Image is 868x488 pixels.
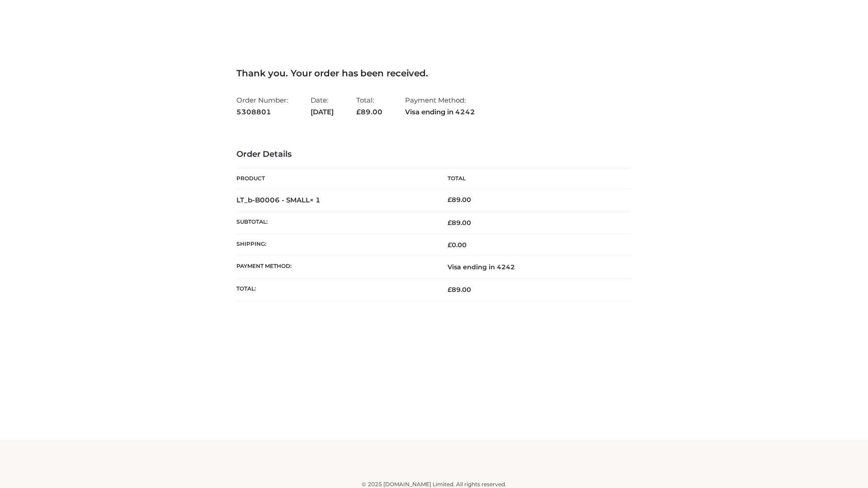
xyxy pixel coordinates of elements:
span: £ [448,196,452,204]
strong: LT_b-B0006 - SMALL [236,196,321,204]
strong: × 1 [310,196,321,204]
strong: [DATE] [311,106,334,118]
h3: Order Details [236,150,632,160]
th: Product [236,169,434,189]
span: 89.00 [356,108,382,116]
span: 89.00 [448,219,471,227]
span: £ [448,286,452,294]
th: Total [434,169,632,189]
bdi: 89.00 [448,196,471,204]
td: Visa ending in 4242 [434,256,632,278]
th: Subtotal: [236,211,434,234]
li: Order Number: [236,92,288,120]
span: 89.00 [448,286,471,294]
span: £ [448,241,452,249]
strong: 5308801 [236,106,288,118]
li: Payment Method: [405,92,475,120]
h3: Thank you. Your order has been received. [236,68,632,79]
strong: Visa ending in 4242 [405,106,475,118]
th: Shipping: [236,234,434,256]
span: £ [356,108,361,116]
th: Total: [236,278,434,300]
li: Date: [311,92,334,120]
li: Total: [356,92,382,120]
th: Payment method: [236,256,434,278]
span: £ [448,219,452,227]
bdi: 0.00 [448,241,467,249]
